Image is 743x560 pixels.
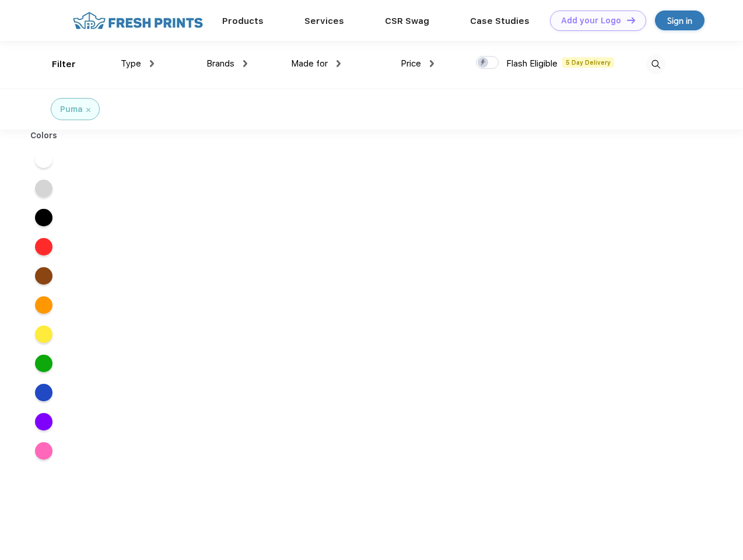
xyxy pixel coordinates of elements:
[667,14,692,27] div: Sign in
[385,16,429,26] a: CSR Swag
[430,60,434,67] img: dropdown.png
[337,60,341,67] img: dropdown.png
[60,103,83,116] div: Puma
[304,16,344,26] a: Services
[69,10,206,31] img: fo%20logo%202.webp
[222,16,264,26] a: Products
[291,58,328,69] span: Made for
[627,17,635,23] img: DT
[562,57,614,68] span: 5 Day Delivery
[243,60,247,67] img: dropdown.png
[121,58,141,69] span: Type
[646,55,665,74] img: desktop_search.svg
[506,58,558,69] span: Flash Eligible
[150,60,154,67] img: dropdown.png
[52,58,76,71] div: Filter
[655,10,705,30] a: Sign in
[561,16,621,26] div: Add your Logo
[206,58,234,69] span: Brands
[401,58,421,69] span: Price
[22,129,66,142] div: Colors
[86,108,90,112] img: filter_cancel.svg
